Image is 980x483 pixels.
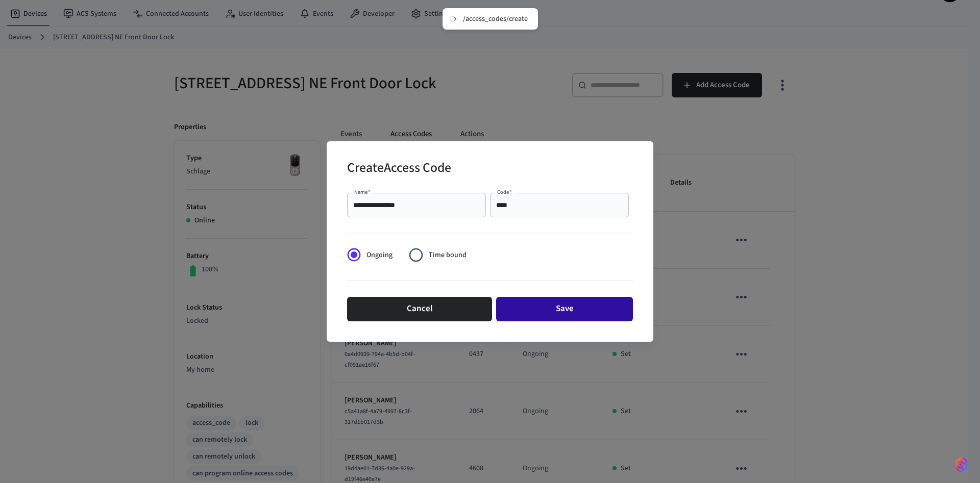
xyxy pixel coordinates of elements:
div: /access_codes/create [463,14,528,23]
span: Ongoing [366,250,393,261]
span: Time bound [429,250,467,261]
label: Name [354,188,371,196]
button: Cancel [347,297,492,321]
img: SeamLogoGradient.69752ec5.svg [955,456,968,473]
button: Save [496,297,633,321]
h2: Create Access Code [347,154,451,185]
label: Code [497,188,512,196]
